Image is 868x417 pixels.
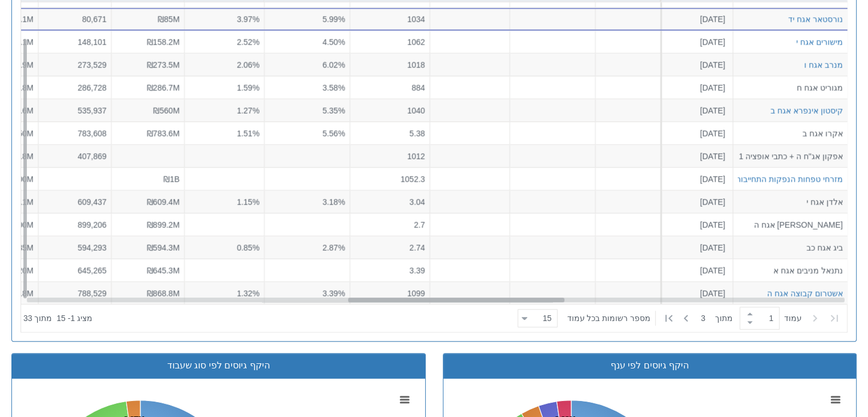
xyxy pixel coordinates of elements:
span: ₪176.8M [1,83,34,93]
button: מנרב אגח ו [804,59,843,71]
span: ₪300M [7,220,33,230]
div: מגוריט אגח ח [737,82,842,94]
div: 2.52% [189,37,259,48]
div: 1.59% [189,82,259,94]
div: [DATE] [665,14,725,25]
span: ₪220M [7,266,33,275]
div: 2.74 [354,242,425,254]
div: 1034 [354,14,425,25]
span: ₪594.3M [147,243,180,252]
div: 148,101 [43,37,106,48]
div: 5.56% [269,128,345,139]
div: ‏ מתוך [513,306,845,331]
div: 1.32% [189,288,259,299]
div: 273,529 [43,59,106,71]
span: ₪700M [7,175,33,184]
div: 286,728 [43,82,106,94]
div: 2.7 [354,219,425,231]
div: 1.51% [189,128,259,139]
div: 899,206 [43,219,106,231]
div: 3.04 [354,197,425,208]
div: [DATE] [665,174,725,185]
div: 6.02% [269,59,345,71]
div: אלדן אגח י [737,197,842,208]
div: 1012 [354,151,425,162]
div: 3.39 [354,265,425,276]
span: ₪151.8M [1,152,34,161]
span: ‏מספר רשומות בכל עמוד [567,312,651,324]
span: ₪273.5M [147,61,180,70]
span: ₪868.8M [147,289,180,298]
span: ₪609.4M [147,198,180,207]
div: [PERSON_NAME] אגח ה [737,219,842,231]
div: [DATE] [665,197,725,208]
div: 5.99% [269,14,345,25]
span: ₪899.2M [147,220,180,230]
span: ₪235M [7,243,33,252]
span: ₪112.9M [1,61,34,70]
div: 1062 [354,37,425,48]
span: ₪256.1M [1,198,34,207]
div: 0.85% [189,242,259,254]
div: אקרו אגח ב [737,128,842,139]
div: 5.38 [354,128,425,139]
div: 535,937 [43,105,106,117]
button: קיסטון אינפרא אגח ב [770,105,843,117]
div: [DATE] [665,265,725,276]
span: ₪499.6M [1,106,34,115]
span: ₪1B [163,175,179,184]
div: 884 [354,82,425,94]
div: 3.97% [189,14,259,25]
div: 788,529 [43,288,106,299]
div: היקף גיוסים לפי סוג שעבוד [21,359,417,372]
span: ₪645.3M [147,266,180,275]
div: 2.06% [189,59,259,71]
div: 3.58% [269,82,345,94]
div: 1040 [354,105,425,117]
div: 80,671 [43,14,106,25]
span: ₪129.1M [1,38,34,47]
span: ₪72.1M [5,15,33,24]
button: אשטרום קבוצה אגח ה [767,288,843,299]
div: 1052.3 [354,174,425,185]
div: היקף גיוסים לפי ענף [452,359,848,372]
div: [DATE] [665,82,725,94]
div: ‏מציג 1 - 15 ‏ מתוך 33 [23,306,92,331]
span: ₪286.7M [147,83,180,93]
button: מישורים אגח י [796,37,843,48]
span: ₪783.6M [147,129,180,138]
div: 1018 [354,59,425,71]
div: [DATE] [665,219,725,231]
div: 609,437 [43,197,106,208]
div: [DATE] [665,288,725,299]
div: 1.27% [189,105,259,117]
button: מזרחי טפחות הנפקות התחייבות 71 [724,174,842,185]
span: ₪158.2M [147,38,180,47]
button: נורסטאר אגח יד [788,14,843,25]
div: [DATE] [665,59,725,71]
div: ביג אגח כב [737,242,842,254]
div: [DATE] [665,37,725,48]
div: 5.35% [269,105,345,117]
div: אפקון אג"ח ה + כתבי אופציה 1 [737,151,842,162]
div: נתנאל מניבים אגח א [737,265,842,276]
div: 2.87% [269,242,345,254]
span: ₪569.8M [1,289,34,298]
span: ‏עמוד [784,312,802,324]
div: 3.39% [269,288,345,299]
div: 1.15% [189,197,259,208]
div: 1099 [354,288,425,299]
div: 15 [543,312,556,324]
div: 594,293 [43,242,106,254]
div: 645,265 [43,265,106,276]
div: 3.18% [269,197,345,208]
span: ₪85M [158,15,179,24]
span: ₪560M [153,106,179,115]
div: [DATE] [665,105,725,117]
